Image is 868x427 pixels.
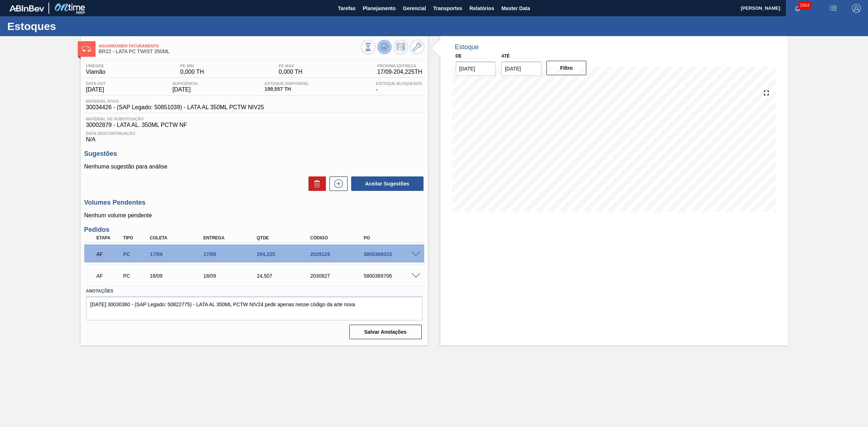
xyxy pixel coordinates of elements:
[501,4,530,13] span: Master Data
[86,296,422,320] textarea: [DATE] 30030360 - (SAP Legado: 50822775) - LATA AL 350ML PCTW NIV24 pedir apenas nesse código da ...
[469,4,494,13] span: Relatórios
[786,3,809,13] button: Notificações
[265,86,309,92] span: 199,557 TH
[361,40,375,54] button: Visão Geral dos Estoques
[86,122,422,128] span: 30002879 - LATA AL. 350ML PCTW NF
[255,235,316,240] div: Qtde
[173,81,198,86] span: Suficiência
[97,273,122,279] p: AF
[829,4,838,13] img: userActions
[9,5,44,12] img: TNhmsLtSVTkK8tSr43FrP2fwEKptu5GPRR3wAAAABJRU5ErkJggg==
[377,69,422,75] span: 17/09 - 204,225 TH
[362,273,423,279] div: 5800369706
[255,273,316,279] div: 24,507
[255,251,316,257] div: 204,225
[84,226,424,234] h3: Pedidos
[265,81,309,86] span: Estoque Disponível
[351,176,424,191] button: Aceitar Sugestões
[121,235,150,240] div: Tipo
[99,44,361,48] span: Aguardando Faturamento
[363,4,396,13] span: Planejamento
[377,64,422,68] span: Próxima Entrega
[180,64,204,68] span: PE MIN
[376,81,422,86] span: Estoque Bloqueado
[84,212,424,219] p: Nenhum volume pendente
[82,46,91,52] img: Ícone
[148,273,209,279] div: 18/09/2025
[456,54,462,59] label: De
[97,251,122,257] p: AF
[455,43,479,51] div: Estoque
[305,176,326,191] div: Excluir Sugestões
[279,64,303,68] span: PE MAX
[84,199,424,206] h3: Volumes Pendentes
[403,4,426,13] span: Gerencial
[798,1,811,9] span: 2864
[349,325,422,339] button: Salvar Anotações
[201,251,262,257] div: 17/09/2025
[86,131,422,136] span: Data Descontinuação
[393,40,408,54] button: Programar Estoque
[433,4,462,13] span: Transportes
[148,235,209,240] div: Coleta
[362,251,423,257] div: 5800368023
[326,176,348,191] div: Nova sugestão
[86,86,106,93] span: [DATE]
[201,235,262,240] div: Entrega
[410,40,424,54] button: Ir ao Master Data / Geral
[377,40,392,54] button: Atualizar Gráfico
[201,273,262,279] div: 18/09/2025
[7,22,136,30] h1: Estoques
[338,4,356,13] span: Tarefas
[84,150,424,158] h3: Sugestões
[852,4,861,13] img: Logout
[121,273,150,279] div: Pedido de Compra
[86,286,422,296] label: Anotações
[180,69,204,75] span: 0,000 TH
[501,54,510,59] label: Até
[86,117,422,121] span: Material de Substituição
[148,251,209,257] div: 17/09/2025
[84,128,424,143] div: N/A
[95,235,123,240] div: Etapa
[374,81,424,93] div: -
[95,246,123,262] div: Aguardando Faturamento
[86,81,106,86] span: Data out
[546,61,587,75] button: Filtro
[348,176,424,192] div: Aceitar Sugestões
[86,99,264,103] span: Material ativo
[99,49,361,54] span: BR22 - LATA PC TWIST 350ML
[173,86,198,93] span: [DATE]
[309,235,369,240] div: Código
[309,273,369,279] div: 2030827
[309,251,369,257] div: 2029129
[456,61,496,76] input: dd/mm/yyyy
[86,104,264,111] span: 30034426 - (SAP Legado: 50851039) - LATA AL 350ML PCTW NIV25
[86,64,106,68] span: Unidade
[362,235,423,240] div: PO
[279,69,303,75] span: 0,000 TH
[86,69,106,75] span: Viamão
[501,61,541,76] input: dd/mm/yyyy
[84,163,424,170] p: Nenhuma sugestão para análise
[95,268,123,284] div: Aguardando Faturamento
[121,251,150,257] div: Pedido de Compra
